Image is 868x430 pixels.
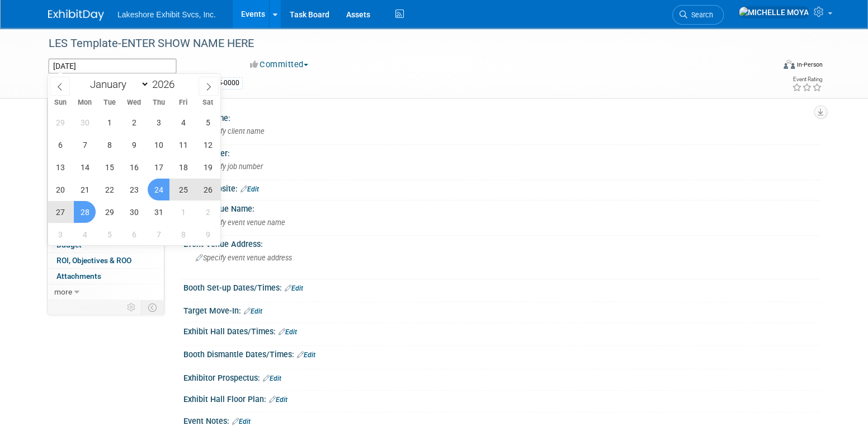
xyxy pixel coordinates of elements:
select: Month [85,77,149,91]
div: Exhibitor Prospectus: [183,370,820,384]
img: MICHELLE MOYA [738,6,809,18]
span: December 4, 2026 [172,111,194,133]
span: December 18, 2026 [172,156,194,178]
span: December 10, 2026 [148,134,169,156]
div: Event Format [707,58,823,75]
img: Format-Inperson.png [784,60,795,69]
img: ExhibitDay [48,10,104,21]
a: Budget [48,237,164,253]
span: November 29, 2026 [49,111,71,133]
span: Specify client name [196,127,265,135]
span: December 31, 2026 [148,201,169,223]
span: December 11, 2026 [172,134,194,156]
span: December 3, 2026 [148,111,169,133]
span: January 6, 2027 [123,223,145,245]
div: Target Move-In: [183,302,820,317]
div: In-Person [796,60,823,69]
div: Booth Set-up Dates/Times: [183,279,820,294]
span: ROI, Objectives & ROO [56,256,131,265]
a: Edit [279,328,297,336]
span: January 5, 2027 [98,223,120,245]
span: Mon [73,99,97,106]
span: December 30, 2026 [123,201,145,223]
span: December 13, 2026 [49,156,71,178]
button: Committed [246,59,313,71]
span: January 2, 2027 [197,201,219,223]
span: December 19, 2026 [197,156,219,178]
span: December 25, 2026 [172,179,194,200]
div: Exhibit Hall Dates/Times: [183,323,820,338]
div: 25-0000 [211,77,243,89]
span: December 2, 2026 [123,111,145,133]
input: Event Start Date - End Date [48,58,177,74]
span: December 7, 2026 [74,134,96,156]
a: ROI, Objectives & ROO [48,253,164,268]
span: December 21, 2026 [74,179,96,200]
a: Edit [285,284,303,292]
a: Edit [240,185,259,193]
td: Toggle Event Tabs [141,300,164,315]
span: December 16, 2026 [123,156,145,178]
div: Event Venue Address: [183,236,820,250]
span: December 12, 2026 [197,134,219,156]
a: Search [672,5,724,25]
span: Specify event venue name [196,218,285,227]
a: Edit [263,375,281,382]
div: Event Rating [792,77,822,82]
span: November 30, 2026 [74,111,96,133]
span: Sun [48,99,73,106]
a: Edit [244,307,262,315]
span: Tue [97,99,122,106]
span: December 1, 2026 [98,111,120,133]
span: Specify event venue address [196,254,292,262]
span: Attachments [56,272,101,281]
div: Booth Dismantle Dates/Times: [183,346,820,361]
div: Event Notes: [183,413,820,427]
span: December 29, 2026 [98,201,120,223]
span: Fri [171,99,196,106]
span: December 15, 2026 [98,156,120,178]
div: Exhibit Hall Floor Plan: [183,391,820,405]
span: December 24, 2026 [148,179,169,200]
span: December 20, 2026 [49,179,71,200]
td: Personalize Event Tab Strip [122,300,141,315]
input: Year [149,78,183,91]
div: LES Template-ENTER SHOW NAME HERE [45,34,757,54]
span: December 28, 2026 [74,201,96,223]
a: more [48,284,164,300]
span: December 22, 2026 [98,179,120,200]
div: Client Name: [183,110,820,124]
span: December 5, 2026 [197,111,219,133]
span: December 26, 2026 [197,179,219,200]
a: Edit [297,351,315,359]
span: January 8, 2027 [172,223,194,245]
span: December 27, 2026 [49,201,71,223]
span: December 17, 2026 [148,156,169,178]
div: Job Number: [183,145,820,159]
span: January 7, 2027 [148,223,169,245]
span: Specify job number [196,162,263,171]
a: Edit [232,418,251,426]
span: Lakeshore Exhibit Svcs, Inc. [117,10,216,19]
span: more [54,287,72,296]
span: December 8, 2026 [98,134,120,156]
div: Event Venue Name: [183,200,820,214]
span: December 6, 2026 [49,134,71,156]
span: Thu [147,99,171,106]
span: January 4, 2027 [74,223,96,245]
a: Edit [269,396,287,404]
div: Event Website: [183,180,820,195]
span: Sat [196,99,220,106]
span: January 3, 2027 [49,223,71,245]
span: January 1, 2027 [172,201,194,223]
span: December 14, 2026 [74,156,96,178]
span: December 23, 2026 [123,179,145,200]
span: Search [687,11,713,19]
a: Attachments [48,269,164,284]
span: January 9, 2027 [197,223,219,245]
span: December 9, 2026 [123,134,145,156]
span: Wed [122,99,147,106]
